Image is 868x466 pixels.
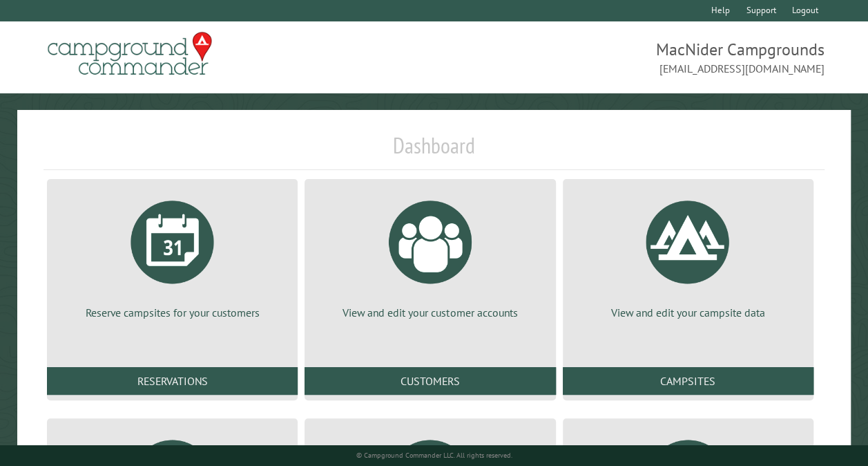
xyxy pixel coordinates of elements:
[321,190,539,320] a: View and edit your customer accounts
[579,190,797,320] a: View and edit your campsite data
[563,367,813,395] a: Campsites
[579,305,797,320] p: View and edit your campsite data
[47,367,298,395] a: Reservations
[305,367,555,395] a: Customers
[64,305,281,320] p: Reserve campsites for your customers
[321,305,539,320] p: View and edit your customer accounts
[64,190,281,320] a: Reserve campsites for your customers
[356,451,512,460] small: © Campground Commander LLC. All rights reserved.
[44,27,216,81] img: Campground Commander
[44,132,824,170] h1: Dashboard
[434,38,825,77] span: MacNider Campgrounds [EMAIL_ADDRESS][DOMAIN_NAME]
